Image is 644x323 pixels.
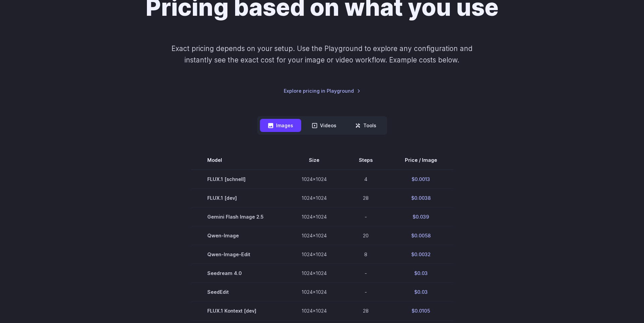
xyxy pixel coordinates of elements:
[191,151,285,170] th: Model
[343,283,389,302] td: -
[343,151,389,170] th: Steps
[191,189,285,207] td: FLUX.1 [dev]
[343,264,389,283] td: -
[285,283,343,302] td: 1024x1024
[389,283,453,302] td: $0.03
[285,264,343,283] td: 1024x1024
[389,245,453,264] td: $0.0032
[191,283,285,302] td: SeedEdit
[389,207,453,226] td: $0.039
[343,170,389,189] td: 4
[343,189,389,207] td: 28
[389,302,453,320] td: $0.0105
[343,226,389,245] td: 20
[260,119,301,132] button: Images
[343,207,389,226] td: -
[389,170,453,189] td: $0.0013
[191,245,285,264] td: Qwen-Image-Edit
[285,245,343,264] td: 1024x1024
[389,264,453,283] td: $0.03
[191,226,285,245] td: Qwen-Image
[285,207,343,226] td: 1024x1024
[285,226,343,245] td: 1024x1024
[159,43,485,65] p: Exact pricing depends on your setup. Use the Playground to explore any configuration and instantl...
[285,170,343,189] td: 1024x1024
[191,302,285,320] td: FLUX.1 Kontext [dev]
[304,119,344,132] button: Videos
[284,87,361,95] a: Explore pricing in Playground
[285,189,343,207] td: 1024x1024
[285,151,343,170] th: Size
[207,213,269,221] span: Gemini Flash Image 2.5
[389,189,453,207] td: $0.0038
[389,151,453,170] th: Price / Image
[191,264,285,283] td: Seedream 4.0
[389,226,453,245] td: $0.0058
[191,170,285,189] td: FLUX.1 [schnell]
[343,245,389,264] td: 8
[285,302,343,320] td: 1024x1024
[347,119,384,132] button: Tools
[343,302,389,320] td: 28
